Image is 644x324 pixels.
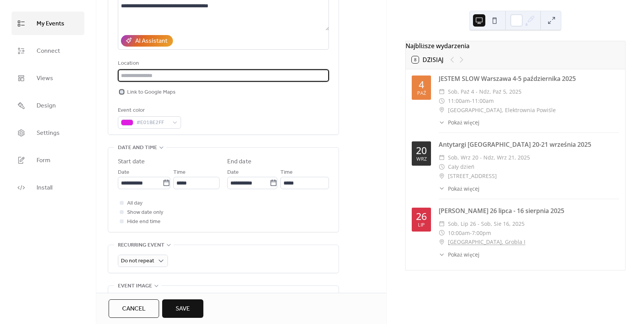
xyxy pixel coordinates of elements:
span: Cały dzień [448,162,475,171]
span: [STREET_ADDRESS] [448,171,497,181]
div: ​ [439,228,445,238]
div: JESTEM SLOW Warszawa 4-5 października 2025 [439,74,619,83]
span: 7:00pm [472,228,491,238]
a: Form [12,148,84,172]
span: sob, wrz 20 - ndz, wrz 21, 2025 [448,153,530,162]
span: Show date only [127,208,163,217]
button: 8Dzisiaj [409,54,446,65]
span: Link to Google Maps [127,88,176,97]
button: Save [162,299,203,318]
a: Views [12,66,84,90]
div: paź [417,91,426,96]
span: Save [176,304,190,314]
a: [GEOGRAPHIC_DATA], Grobla I [448,237,525,247]
button: Cancel [109,299,159,318]
div: [PERSON_NAME] 26 lipca - 16 sierpnia 2025 [439,206,619,215]
div: Antytargi [GEOGRAPHIC_DATA] 20-21 września 2025 [439,140,619,149]
span: Pokaż więcej [448,185,479,193]
span: My Events [37,18,64,30]
div: ​ [439,87,445,96]
a: Settings [12,121,84,144]
div: Najbliższe wydarzenia [406,41,625,50]
div: ​ [439,162,445,171]
div: wrz [416,157,427,162]
span: sob, lip 26 - sob, sie 16, 2025 [448,219,525,228]
span: Install [37,182,52,194]
span: 11:00am [448,96,470,106]
div: lip [418,223,425,228]
span: Cancel [122,304,146,314]
span: 11:00am [472,96,494,106]
div: ​ [439,185,445,193]
span: Form [37,154,50,166]
div: AI Assistant [135,37,168,46]
div: ​ [439,171,445,181]
a: Design [12,94,84,117]
button: ​Pokaż więcej [439,118,479,126]
div: Location [118,59,327,68]
span: Settings [37,127,60,139]
span: Connect [37,45,60,57]
span: Views [37,72,53,84]
span: [GEOGRAPHIC_DATA], Elektrownia Powiśle [448,106,556,115]
div: Event color [118,106,179,115]
div: 20 [416,146,427,155]
span: #E01BE2FF [136,118,169,128]
span: Date and time [118,143,157,153]
span: Time [173,168,186,177]
span: Recurring event [118,241,164,250]
a: My Events [12,12,84,35]
div: ​ [439,237,445,247]
span: Event image [118,282,152,291]
span: Design [37,100,56,112]
span: Do not repeat [121,256,154,266]
button: AI Assistant [121,35,173,47]
span: All day [127,199,143,208]
div: End date [227,157,252,166]
div: 4 [419,80,424,89]
a: Install [12,176,84,199]
div: ​ [439,219,445,228]
span: - [470,228,472,238]
div: ​ [439,118,445,126]
span: 10:00am [448,228,470,238]
button: ​Pokaż więcej [439,250,479,259]
span: sob, paź 4 - ndz, paź 5, 2025 [448,87,522,96]
span: Date [118,168,129,177]
span: Pokaż więcej [448,118,479,126]
div: ​ [439,250,445,259]
button: ​Pokaż więcej [439,185,479,193]
div: Start date [118,157,145,166]
span: Hide end time [127,217,161,227]
div: ​ [439,106,445,115]
span: Pokaż więcej [448,250,479,259]
span: Time [280,168,293,177]
span: - [470,96,472,106]
div: ​ [439,96,445,106]
div: ​ [439,153,445,162]
div: 26 [416,212,427,221]
span: Date [227,168,239,177]
a: Connect [12,39,84,62]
